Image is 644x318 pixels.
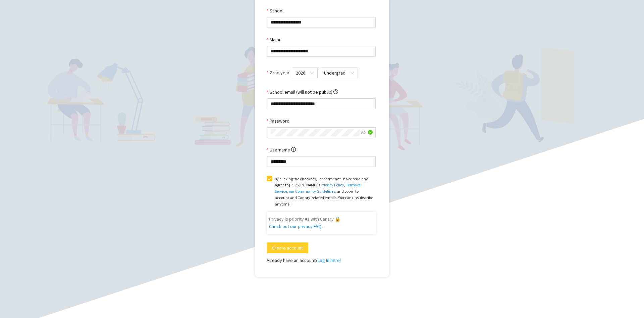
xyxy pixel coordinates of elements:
[289,189,335,194] a: our Community Guidelines
[321,182,344,187] a: Privacy Policy
[272,244,303,252] span: Create account
[267,242,308,253] button: Create account
[267,69,289,76] label: Grad year
[271,17,372,28] input: School
[270,88,338,96] span: School email (will not be public)
[267,36,281,43] label: Major
[272,176,376,208] span: By clicking the checkbox, I confirm that I have read and agree to [PERSON_NAME]'s , , , and opt-i...
[270,146,296,153] span: Username
[269,223,323,229] a: Check out our privacy FAQ.
[335,216,340,222] span: lock
[267,7,283,14] label: School
[291,147,296,152] span: question-circle
[267,257,376,264] div: Already have an account?
[318,257,341,263] a: Log In here!
[361,130,366,135] span: eye
[271,46,372,56] input: Major
[271,129,360,136] input: Password
[324,68,354,78] span: Undergrad
[269,215,374,230] p: Privacy is priority #1 with Canary
[333,89,338,94] span: question-circle
[296,68,314,78] span: 2026
[267,117,289,125] label: Password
